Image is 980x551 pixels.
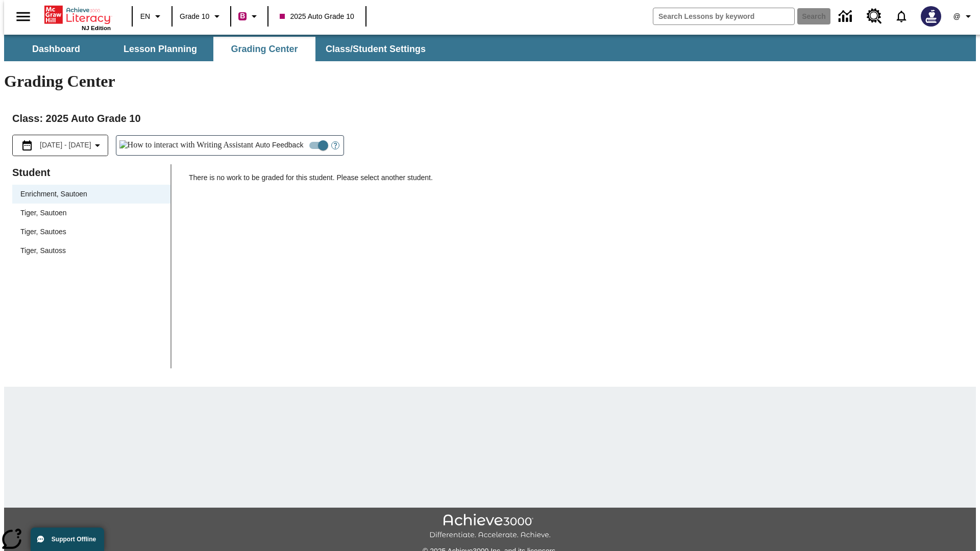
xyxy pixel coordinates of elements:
[91,139,104,152] svg: Collapse Date Range Filter
[32,43,80,55] span: Dashboard
[429,514,551,540] img: Achieve3000 Differentiate Accelerate Achieve
[327,136,344,155] button: Open Help for Writing Assistant
[31,528,104,551] button: Support Offline
[12,204,170,222] div: Tiger, Sautoen
[119,140,254,151] img: How to interact with Writing Assistant
[231,43,298,55] span: Grading Center
[44,5,111,25] a: Home
[921,6,941,27] img: Avatar
[52,536,96,543] span: Support Offline
[947,7,980,26] button: Profile/Settings
[136,7,168,26] button: Language: EN, Select a language
[953,11,960,22] span: @
[17,139,104,152] button: Select the date range menu item
[20,189,87,199] div: Enrichment, Sautoen
[20,208,67,218] div: Tiger, Sautoen
[280,11,354,22] span: 2025 Auto Grade 10
[317,37,434,61] button: Class/Student Settings
[180,11,209,22] span: Grade 10
[12,222,170,241] div: Tiger, Sautoes
[40,140,91,151] span: [DATE] - [DATE]
[8,2,38,32] button: Open side menu
[20,245,66,256] div: Tiger, Sautoss
[109,37,211,61] button: Lesson Planning
[861,3,888,30] a: Resource Center, Will open in new tab
[240,10,245,22] span: B
[189,172,968,191] p: There is no work to be graded for this student. Please select another student.
[12,241,170,260] div: Tiger, Sautoss
[4,35,976,61] div: SubNavbar
[915,3,947,30] button: Select a new avatar
[213,37,315,61] button: Grading Center
[326,43,426,55] span: Class/Student Settings
[234,7,264,26] button: Boost Class color is violet red. Change class color
[12,164,170,181] p: Student
[12,185,170,204] div: Enrichment, Sautoen
[82,25,111,31] span: NJ Edition
[124,43,197,55] span: Lesson Planning
[653,8,794,24] input: search field
[176,7,227,26] button: Grade: Grade 10, Select a grade
[5,37,107,61] button: Dashboard
[140,11,150,22] span: EN
[255,140,303,151] span: Auto Feedback
[832,3,861,31] a: Data Center
[20,227,66,237] div: Tiger, Sautoes
[888,3,915,30] a: Notifications
[44,4,111,31] div: Home
[4,72,976,91] h1: Grading Center
[4,37,435,61] div: SubNavbar
[12,110,968,127] h2: Class : 2025 Auto Grade 10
